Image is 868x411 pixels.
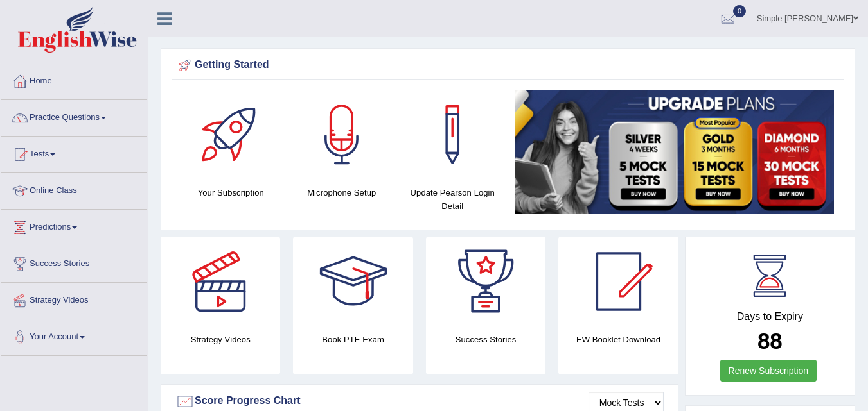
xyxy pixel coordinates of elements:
[700,311,840,323] h4: Days to Expiry
[175,56,840,75] div: Getting Started
[175,392,664,411] div: Score Progress Chart
[293,186,391,199] h4: Microphone Setup
[293,333,412,346] h4: Book PTE Exam
[426,333,545,346] h4: Success Stories
[1,319,147,351] a: Your Account
[1,246,147,278] a: Success Stories
[1,63,147,96] a: Home
[1,100,147,132] a: Practice Questions
[720,360,817,382] a: Renew Subscription
[182,186,280,199] h4: Your Subscription
[733,5,746,17] span: 0
[1,210,147,242] a: Predictions
[1,173,147,205] a: Online Class
[757,328,783,353] b: 88
[515,90,835,214] img: small5.jpg
[403,186,502,213] h4: Update Pearson Login Detail
[558,333,678,346] h4: EW Booklet Download
[1,137,147,169] a: Tests
[1,283,147,315] a: Strategy Videos
[161,333,280,346] h4: Strategy Videos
